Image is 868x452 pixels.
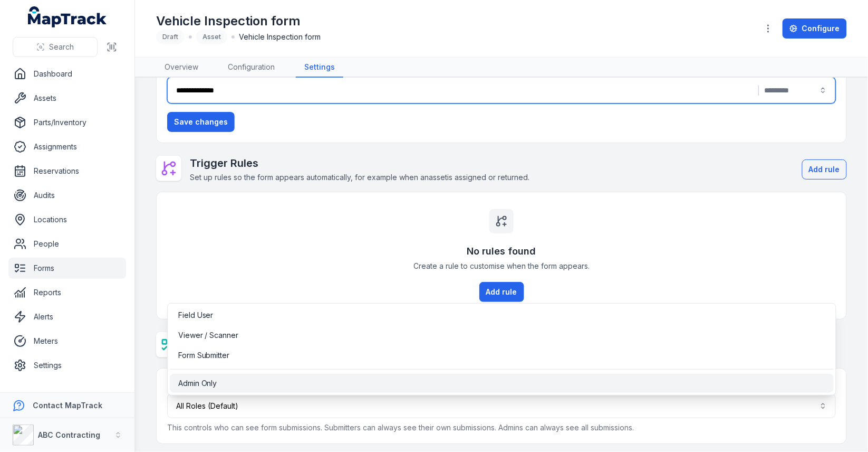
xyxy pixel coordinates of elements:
[178,310,214,321] span: Field User
[178,350,230,361] span: Form Submitter
[167,303,837,395] div: All Roles (Default)
[167,394,836,418] button: All Roles (Default)
[178,378,217,389] span: Admin Only
[178,330,239,341] span: Viewer / Scanner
